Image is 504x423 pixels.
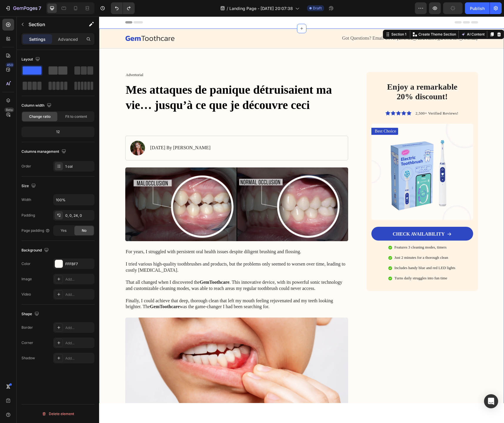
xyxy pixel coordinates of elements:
p: Advanced [58,36,78,42]
div: Background [21,246,50,254]
img: gempages_432750572815254551-7bf9e89b-4579-4473-9272-fb5c458f7165.webp [26,151,249,225]
h2: Enjoy a remarkable 20% discount! [277,65,369,86]
div: Add... [65,340,93,346]
img: gempages_432750572815254551-1bcff031-bad7-4e3c-939a-428009439c31.webp [26,301,249,414]
div: FFFBF7 [65,261,93,267]
img: gempages_432750572815254551-5bd19a03-1671-4143-86b7-bde027ed01d1.webp [31,124,46,139]
div: 450 [6,63,14,67]
div: Size [21,182,37,190]
div: Delete element [42,410,74,417]
p: Advertorial [27,56,249,61]
span: Landing Page - [DATE] 20:07:38 [229,5,293,11]
p: Best Choice [276,112,297,118]
div: Width [21,197,31,202]
div: 0, 0, 24, 0 [65,213,93,218]
button: AI Content [361,14,387,21]
a: CHECK AVAILABILITY [272,210,374,224]
h1: Rich Text Editor. Editing area: main [26,65,249,112]
p: Just 2 minutes for a thorough clean [295,239,356,244]
div: Color [21,261,31,266]
div: Add... [65,292,93,297]
strong: GemToothcare [101,263,130,268]
div: Columns management [21,148,67,156]
p: Settings [29,36,46,42]
iframe: Design area [99,16,504,403]
p: For years, I struggled with persistent oral health issues despite diligent brushing and flossing.... [27,232,249,293]
span: Draft [313,6,322,11]
div: Border [21,325,33,330]
div: Add... [65,325,93,330]
p: Mes attaques de panique détruisaient ma vie… jusqu’à ce que je découvre ceci [27,66,249,112]
div: Beta [4,108,14,112]
div: Undo/Redo [111,2,135,14]
button: 7 [2,2,44,14]
span: 2,500+ Verified Reviews! [316,95,359,99]
span: Got Questions? Email Us At [243,19,297,24]
p: Includes handy blue and red LED lights [295,249,356,254]
div: 1 col [65,164,93,169]
span: Yes [61,228,66,233]
div: Layout [21,56,41,63]
div: Publish [470,5,485,11]
p: Features 3 cleaning modes, timers [295,229,356,234]
span: / [227,5,228,11]
span: No [82,228,86,233]
img: gempages_432750572815254551-0d7e7525-506e-417f-9cca-36dbc4333d8d.webp [272,107,374,203]
div: Open Intercom Messenger [484,394,498,408]
p: 7 [39,5,41,12]
div: Video [21,292,31,297]
span: Fit to content [65,114,87,119]
strong: GemToothcare [51,288,81,293]
div: Shape [21,310,40,318]
div: Page padding [21,228,50,233]
p: Create Theme Section [319,15,357,21]
div: Section 1 [291,15,308,21]
p: [DATE] By [PERSON_NAME] [51,128,111,135]
div: Column width [21,102,53,110]
div: 12 [23,128,93,136]
span: Change ratio [29,114,51,119]
div: Corner [21,340,33,345]
p: Section [29,21,77,28]
div: Order [21,164,31,169]
div: Shadow [21,355,35,361]
input: Auto [54,194,94,205]
p: Turns daily struggles into fun time [295,259,356,264]
p: CHECK AVAILABILITY [293,215,346,221]
div: Add... [65,356,93,361]
div: Add... [65,277,93,282]
button: Delete element [21,409,94,419]
div: Image [21,276,32,282]
div: Padding [21,213,35,218]
button: Publish [465,2,490,14]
